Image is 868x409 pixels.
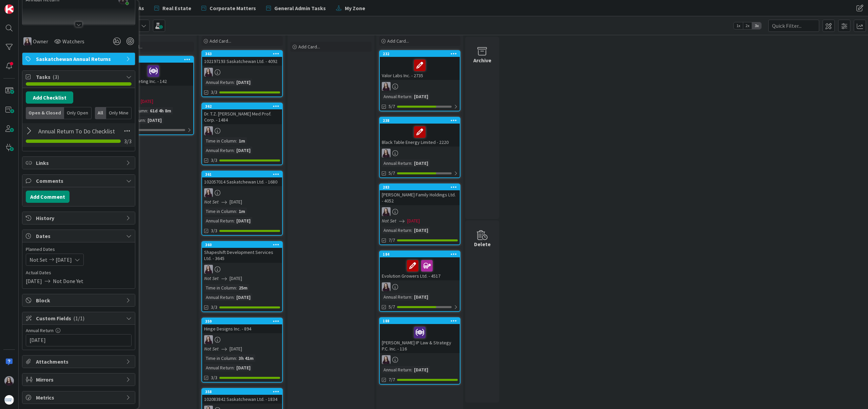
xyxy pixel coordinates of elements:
[211,374,217,381] span: 3/3
[202,318,282,324] div: 359
[411,366,412,373] span: :
[56,256,72,264] span: [DATE]
[411,93,412,100] span: :
[26,191,70,203] button: Add Comment
[382,227,411,234] div: Annual Return
[204,188,213,197] img: BC
[382,159,411,167] div: Annual Return
[237,284,249,292] div: 25m
[389,170,395,177] span: 5/7
[230,345,242,352] span: [DATE]
[202,188,282,197] div: BC
[382,282,391,291] img: BC
[204,354,236,362] div: Time in Column
[235,217,252,224] div: [DATE]
[237,208,247,215] div: 1m
[202,51,282,66] div: 363102197193 Saskatchewan Ltd. - 4092
[202,389,282,395] div: 358
[236,137,237,145] span: :
[380,355,460,364] div: BC
[26,328,132,333] div: Annual Return
[204,275,219,281] i: Not Set
[210,38,231,44] span: Add Card...
[473,56,491,64] div: Archive
[113,57,193,63] div: 272
[201,171,283,236] a: 361102057014 Saskatchewan Ltd. - 1680BCNot Set[DATE]Time in Column:1mAnnual Return:[DATE]3/3
[389,303,395,310] span: 5/7
[474,240,491,248] div: Delete
[201,318,283,383] a: 359Hinge Designs Inc. - 894BCNot Set[DATE]Time in Column:3h 41mAnnual Return:[DATE]3/3
[36,214,123,222] span: History
[382,366,411,373] div: Annual Return
[53,277,83,285] span: Not Done Yet
[345,4,365,12] span: My Zone
[383,185,460,190] div: 283
[36,159,123,167] span: Links
[380,282,460,291] div: BC
[274,4,326,12] span: General Admin Tasks
[380,51,460,80] div: 232Valor Labs Inc. - 2735
[382,355,391,364] img: BC
[298,44,320,50] span: Add Card...
[379,317,460,385] a: 188[PERSON_NAME] IP Law & Strategy P.C. Inc. - 116BCAnnual Return:[DATE]7/7
[237,137,247,145] div: 1m
[36,73,123,81] span: Tasks
[412,227,430,234] div: [DATE]
[380,318,460,324] div: 188
[202,51,282,57] div: 363
[202,395,282,404] div: 102083842 Saskatchewan Ltd. - 1834
[734,22,743,29] span: 1x
[380,117,460,124] div: 238
[236,354,237,362] span: :
[411,293,412,301] span: :
[202,324,282,333] div: Hinge Designs Inc. - 894
[113,57,193,86] div: 272Inland Marketing Inc. - 142
[205,242,282,247] div: 360
[26,269,132,276] span: Actual Dates
[234,217,235,224] span: :
[205,389,282,394] div: 358
[235,79,252,86] div: [DATE]
[204,346,219,352] i: Not Set
[33,37,48,45] span: Owner
[64,107,91,119] div: Only Open
[380,190,460,205] div: [PERSON_NAME] Family Holdings Ltd. - 4052
[204,68,213,77] img: BC
[202,335,282,344] div: BC
[211,304,217,311] span: 3/3
[332,2,369,14] a: My Zone
[26,91,73,104] button: Add Checklist
[380,124,460,147] div: Black Table Energy Limited - 2220
[387,38,409,44] span: Add Card...
[380,257,460,280] div: Evolution Growers Ltd. - 4517
[106,107,132,119] div: Only Mine
[29,256,47,264] span: Not Set
[211,227,217,234] span: 3/3
[236,284,237,292] span: :
[389,103,395,110] span: 5/7
[383,319,460,323] div: 188
[380,324,460,353] div: [PERSON_NAME] IP Law & Strategy P.C. Inc. - 116
[382,82,391,91] img: BC
[204,208,236,215] div: Time in Column
[205,319,282,324] div: 359
[235,364,252,371] div: [DATE]
[4,376,14,386] img: BC
[204,126,213,135] img: BC
[36,232,123,240] span: Dates
[382,218,396,224] i: Not Set
[150,2,195,14] a: Real Estate
[236,208,237,215] span: :
[204,294,234,301] div: Annual Return
[211,157,217,164] span: 3/3
[230,275,242,282] span: [DATE]
[380,117,460,147] div: 238Black Table Energy Limited - 2220
[95,107,106,119] div: All
[36,177,123,185] span: Comments
[36,393,123,402] span: Metrics
[202,171,282,186] div: 361102057014 Saskatchewan Ltd. - 1680
[4,395,14,405] img: avatar
[205,104,282,109] div: 362
[230,198,242,206] span: [DATE]
[116,57,193,62] div: 272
